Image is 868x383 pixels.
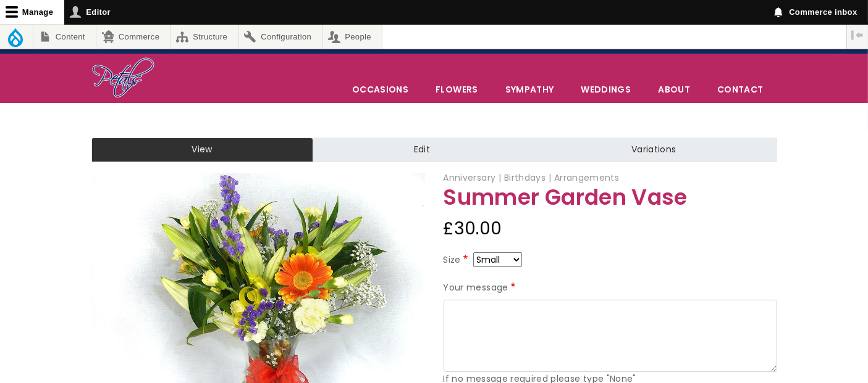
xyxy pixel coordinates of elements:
[444,171,502,184] span: Anniversary
[531,138,777,162] a: Variations
[704,76,776,102] a: Contact
[444,214,777,244] div: £30.00
[504,171,552,184] span: Birthdays
[171,25,238,49] a: Structure
[33,25,96,49] a: Content
[339,76,421,102] span: Occasions
[96,25,170,49] a: Commerce
[423,76,491,102] a: Flowers
[91,138,313,162] a: View
[554,171,619,184] span: Arrangements
[82,138,786,162] nav: Tabs
[313,138,531,162] a: Edit
[568,76,644,102] span: Weddings
[91,57,155,100] img: Home
[492,76,567,102] a: Sympathy
[323,25,382,49] a: People
[239,25,322,49] a: Configuration
[444,186,777,210] h1: Summer Garden Vase
[847,25,868,46] button: Vertical orientation
[645,76,703,102] a: About
[444,253,471,268] label: Size
[444,281,518,295] label: Your message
